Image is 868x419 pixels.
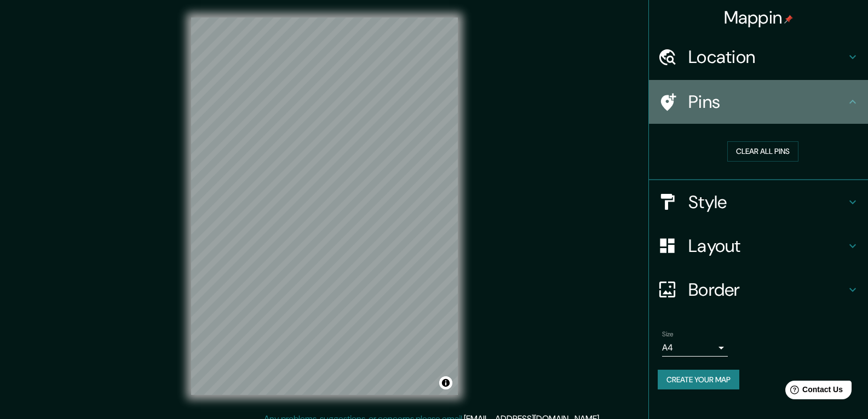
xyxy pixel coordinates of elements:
label: Size [662,329,674,338]
div: Pins [649,80,868,124]
h4: Pins [688,91,846,113]
div: Border [649,268,868,312]
h4: Style [688,191,846,213]
iframe: Help widget launcher [771,376,856,407]
button: Clear all pins [727,141,798,162]
div: Location [649,35,868,79]
div: Layout [649,224,868,268]
canvas: Map [191,18,458,395]
h4: Layout [688,235,846,257]
h4: Border [688,279,846,301]
h4: Location [688,46,846,68]
button: Toggle attribution [439,376,452,389]
div: A4 [662,339,728,357]
h4: Mappin [724,7,794,28]
div: Style [649,180,868,224]
button: Create your map [658,370,739,390]
img: pin-icon.png [784,15,793,24]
